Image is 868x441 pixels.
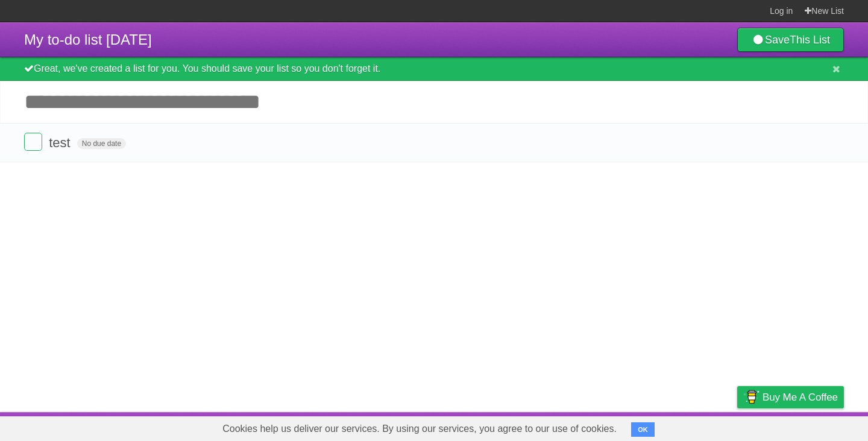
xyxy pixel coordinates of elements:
[24,31,152,48] span: My to-do list [DATE]
[763,387,838,408] span: Buy me a coffee
[210,417,629,441] span: Cookies help us deliver our services. By using our services, you agree to our use of cookies.
[617,415,665,438] a: Developers
[24,133,42,151] label: Done
[77,138,126,149] span: No due date
[737,28,844,52] a: SaveThis List
[743,387,759,407] img: Buy me a coffee
[577,415,602,438] a: About
[722,415,753,438] a: Privacy
[768,415,844,438] a: Suggest a feature
[49,135,73,150] span: test
[631,422,655,437] button: OK
[681,415,707,438] a: Terms
[790,34,830,46] b: This List
[737,386,844,408] a: Buy me a coffee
